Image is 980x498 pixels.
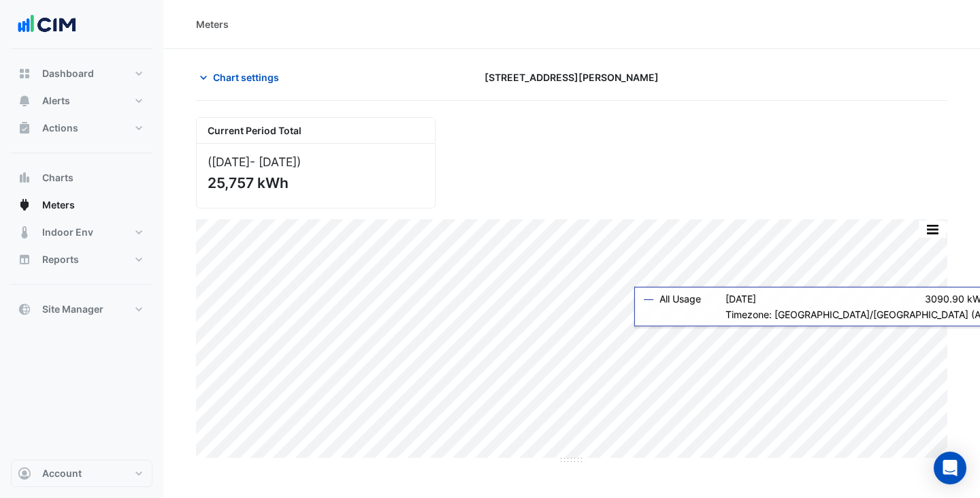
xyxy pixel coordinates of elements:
span: - [DATE] [250,155,297,169]
span: Reports [42,253,79,266]
span: Chart settings [213,70,279,84]
button: Alerts [11,87,152,114]
button: Site Manager [11,296,152,323]
button: Actions [11,114,152,142]
span: Actions [42,121,78,135]
div: Open Intercom Messenger [934,452,966,484]
button: Dashboard [11,60,152,87]
span: Charts [42,171,73,185]
span: Indoor Env [42,225,93,239]
button: Meters [11,191,152,219]
span: Alerts [42,94,70,108]
span: Account [42,467,82,480]
img: Company Logo [16,11,78,38]
app-icon: Reports [18,253,31,266]
button: Charts [11,164,152,191]
button: Reports [11,246,152,273]
button: Chart settings [196,65,288,89]
div: Current Period Total [197,118,435,144]
app-icon: Charts [18,171,31,185]
button: More Options [919,221,946,238]
div: 25,757 kWh [208,174,421,191]
button: Account [11,460,152,487]
button: Indoor Env [11,219,152,246]
app-icon: Actions [18,121,31,135]
span: Meters [42,198,75,212]
app-icon: Site Manager [18,302,31,316]
span: [STREET_ADDRESS][PERSON_NAME] [485,70,659,84]
span: Site Manager [42,302,103,316]
div: Meters [196,17,229,31]
span: Dashboard [42,67,94,80]
div: ([DATE] ) [208,155,424,169]
app-icon: Alerts [18,94,31,108]
app-icon: Indoor Env [18,225,31,239]
app-icon: Meters [18,198,31,212]
app-icon: Dashboard [18,67,31,80]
